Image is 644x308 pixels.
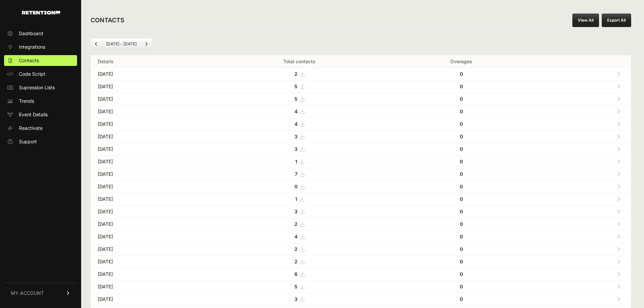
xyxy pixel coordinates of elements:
[460,221,463,227] strong: 0
[19,30,43,37] span: Dashboard
[460,196,463,202] strong: 0
[19,111,48,118] span: Event Details
[460,109,463,114] strong: 0
[294,121,304,127] a: 4
[4,96,77,106] a: Trends
[572,14,599,27] a: View All
[11,290,44,297] span: MY ACCOUNT
[294,71,297,77] strong: 2
[4,123,77,134] a: Reactivate
[460,234,463,239] strong: 0
[294,209,297,214] strong: 3
[294,96,297,102] strong: 5
[91,105,208,118] td: [DATE]
[460,284,463,289] strong: 0
[294,271,297,277] strong: 6
[294,134,297,139] strong: 3
[460,134,463,139] strong: 0
[19,44,45,50] span: Integrations
[460,171,463,177] strong: 0
[390,55,532,68] th: Overages
[91,168,208,181] td: [DATE]
[91,218,208,231] td: [DATE]
[91,193,208,206] td: [DATE]
[294,209,304,214] a: 3
[294,146,297,152] strong: 3
[460,96,463,102] strong: 0
[91,281,208,293] td: [DATE]
[4,55,77,66] a: Contacts
[19,84,55,91] span: Supression Lists
[91,93,208,105] td: [DATE]
[294,246,304,252] a: 2
[460,296,463,302] strong: 0
[4,69,77,79] a: Code Script
[460,271,463,277] strong: 0
[19,125,43,132] span: Reactivate
[294,109,297,114] strong: 4
[294,134,304,139] a: 3
[4,82,77,93] a: Supression Lists
[91,256,208,268] td: [DATE]
[460,159,463,164] strong: 0
[4,136,77,147] a: Support
[102,41,141,47] li: [DATE] - [DATE]
[91,131,208,143] td: [DATE]
[460,184,463,189] strong: 0
[294,84,297,89] strong: 5
[294,221,304,227] a: 2
[460,71,463,77] strong: 0
[460,121,463,127] strong: 0
[602,14,631,27] button: Export All
[460,84,463,89] strong: 0
[91,181,208,193] td: [DATE]
[4,28,77,39] a: Dashboard
[294,284,304,289] a: 5
[294,259,297,264] strong: 2
[22,11,60,15] img: Retention.com
[294,296,297,302] strong: 3
[295,159,304,164] a: 1
[91,243,208,256] td: [DATE]
[294,184,297,189] strong: 0
[294,271,304,277] a: 6
[460,246,463,252] strong: 0
[91,16,124,25] h2: CONTACTS
[460,209,463,214] strong: 0
[91,293,208,306] td: [DATE]
[19,98,34,104] span: Trends
[294,246,297,252] strong: 2
[294,146,304,152] a: 3
[91,206,208,218] td: [DATE]
[294,296,304,302] a: 3
[4,42,77,52] a: Integrations
[295,171,297,177] strong: 7
[294,109,304,114] a: 4
[19,71,45,77] span: Code Script
[460,146,463,152] strong: 0
[295,159,297,164] strong: 1
[294,121,297,127] strong: 4
[295,171,304,177] a: 7
[91,55,208,68] th: Details
[208,55,390,68] th: Total contacts
[294,284,297,289] strong: 5
[91,118,208,131] td: [DATE]
[4,283,77,303] a: MY ACCOUNT
[295,196,297,202] strong: 1
[4,109,77,120] a: Event Details
[91,156,208,168] td: [DATE]
[294,259,304,264] a: 2
[294,234,297,239] strong: 4
[294,234,304,239] a: 4
[19,138,37,145] span: Support
[141,39,152,49] a: Next
[460,259,463,264] strong: 0
[91,231,208,243] td: [DATE]
[91,68,208,80] td: [DATE]
[91,80,208,93] td: [DATE]
[91,268,208,281] td: [DATE]
[91,143,208,156] td: [DATE]
[294,71,304,77] a: 2
[91,39,102,49] a: Previous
